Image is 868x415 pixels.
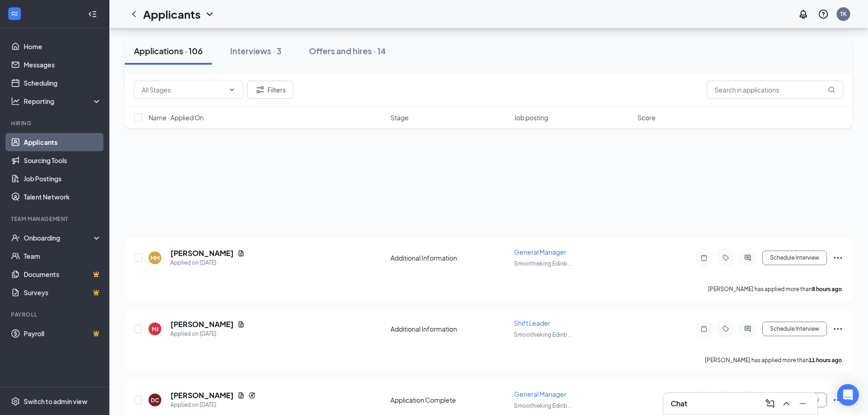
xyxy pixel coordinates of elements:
[514,319,550,327] span: Shift Leader
[514,113,548,122] span: Job posting
[24,74,102,92] a: Scheduling
[24,188,102,206] a: Talent Network
[255,84,266,95] svg: Filter
[170,400,256,410] div: Applied on [DATE]
[797,398,808,409] svg: Minimize
[708,285,843,293] p: [PERSON_NAME] has applied more than .
[237,321,245,328] svg: Document
[142,85,225,95] input: All Stages
[763,396,777,411] button: ComposeMessage
[809,357,842,364] b: 11 hours ago
[720,254,731,261] svg: Tag
[247,81,293,99] button: Filter Filters
[390,113,409,122] span: Stage
[699,254,709,261] svg: Note
[390,324,508,333] div: Additional Information
[818,9,829,20] svg: QuestionInfo
[230,45,282,56] div: Interviews · 3
[514,331,572,338] span: Smoothieking Edinb ...
[204,9,215,20] svg: ChevronDown
[24,97,102,106] div: Reporting
[170,390,234,400] h5: [PERSON_NAME]
[390,395,508,405] div: Application Complete
[128,9,139,20] svg: ChevronLeft
[707,81,843,99] input: Search in applications
[812,286,842,292] b: 8 hours ago
[11,119,100,127] div: Hiring
[514,402,572,409] span: Smoothieking Edinb ...
[24,265,102,283] a: DocumentsCrown
[24,169,102,188] a: Job Postings
[149,113,204,122] span: Name · Applied On
[762,322,827,336] button: Schedule Interview
[10,9,19,18] svg: WorkstreamLogo
[671,399,687,409] h3: Chat
[24,133,102,151] a: Applicants
[742,254,753,261] svg: ActiveChat
[24,37,102,56] a: Home
[150,254,159,262] div: MM
[828,86,835,93] svg: MagnifyingGlass
[24,247,102,265] a: Team
[170,319,234,329] h5: [PERSON_NAME]
[11,397,20,406] svg: Settings
[832,252,843,263] svg: Ellipses
[11,215,100,223] div: Team Management
[781,398,792,409] svg: ChevronUp
[779,396,794,411] button: ChevronUp
[765,398,776,409] svg: ComposeMessage
[514,260,572,267] span: Smoothieking Edinb ...
[840,10,847,18] div: TK
[143,6,200,22] h1: Applicants
[24,233,94,242] div: Onboarding
[762,251,827,265] button: Schedule Interview
[720,325,731,333] svg: Tag
[11,311,100,318] div: Payroll
[699,325,709,333] svg: Note
[390,253,508,262] div: Additional Information
[832,323,843,334] svg: Ellipses
[832,395,843,405] svg: Ellipses
[24,397,87,406] div: Switch to admin view
[11,97,20,106] svg: Analysis
[237,392,245,399] svg: Document
[24,151,102,169] a: Sourcing Tools
[170,248,234,258] h5: [PERSON_NAME]
[151,396,159,404] div: DC
[237,250,245,257] svg: Document
[24,56,102,74] a: Messages
[798,9,809,20] svg: Notifications
[24,324,102,343] a: PayrollCrown
[309,45,386,56] div: Offers and hires · 14
[637,113,656,122] span: Score
[88,10,97,19] svg: Collapse
[228,86,236,93] svg: ChevronDown
[24,283,102,302] a: SurveysCrown
[134,45,203,56] div: Applications · 106
[170,258,245,267] div: Applied on [DATE]
[11,233,20,242] svg: UserCheck
[742,325,753,333] svg: ActiveChat
[837,384,859,406] div: Open Intercom Messenger
[170,329,245,338] div: Applied on [DATE]
[705,356,843,364] p: [PERSON_NAME] has applied more than .
[152,325,159,333] div: MJ
[514,248,566,256] span: General Manager
[248,392,256,399] svg: Reapply
[796,396,810,411] button: Minimize
[514,390,566,398] span: General Manager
